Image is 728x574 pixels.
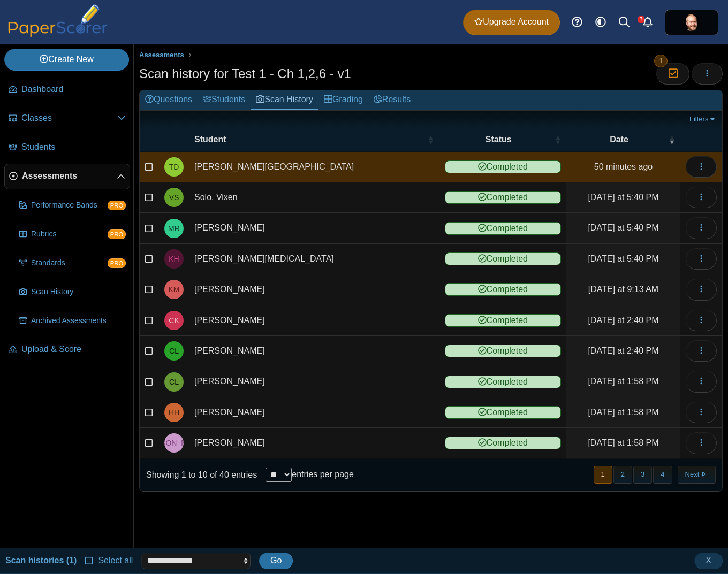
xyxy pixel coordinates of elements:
[653,466,672,484] button: 4
[588,223,658,232] time: Sep 30, 2025 at 5:40 PM
[633,466,652,484] button: 3
[593,466,716,484] nav: pagination
[169,286,180,293] span: Kaylie Morris
[588,408,658,417] time: Sep 28, 2025 at 1:58 PM
[189,336,439,366] td: [PERSON_NAME]
[94,556,133,565] span: Select all
[445,437,561,449] span: Completed
[4,337,130,363] a: Upload & Score
[4,135,130,160] a: Students
[21,141,126,153] span: Students
[683,14,700,31] img: ps.tT8F02tAweZgaXZc
[678,466,716,484] button: Next
[445,252,561,265] span: Completed
[169,255,179,263] span: Kyra Heyder
[588,377,658,386] time: Sep 28, 2025 at 1:58 PM
[140,459,257,491] div: Showing 1 to 10 of 40 entries
[706,556,711,565] span: X
[169,378,179,386] span: Colton Lukomski
[445,134,552,146] span: Status
[189,305,439,336] td: [PERSON_NAME]
[572,134,666,146] span: Date
[445,376,561,388] span: Completed
[613,466,632,484] button: 2
[687,114,719,125] a: Filters
[588,254,658,263] time: Sep 30, 2025 at 5:40 PM
[4,164,130,189] a: Assessments
[594,466,612,484] button: 1
[4,49,129,70] a: Create New
[4,4,111,37] img: PaperScorer
[669,134,675,145] span: Date : Activate to remove sorting
[665,10,718,35] a: ps.tT8F02tAweZgaXZc
[189,397,439,428] td: [PERSON_NAME]
[15,279,130,305] a: Scan History
[4,106,130,132] a: Classes
[259,553,293,569] button: Go
[108,229,126,239] span: PRO
[189,366,439,397] td: [PERSON_NAME]
[31,229,108,240] span: Rubrics
[588,193,658,202] time: Sep 30, 2025 at 5:40 PM
[694,553,723,569] button: Close
[588,438,658,447] time: Sep 28, 2025 at 1:58 PM
[654,55,668,67] span: 1
[683,14,700,31] span: Jefferson Bates
[108,258,126,268] span: PRO
[474,16,549,28] span: Upgrade Account
[15,193,130,218] a: Performance Bands PRO
[15,221,130,247] a: Rubrics PRO
[136,49,187,62] a: Assessments
[139,65,351,83] h1: Scan history for Test 1 - Ch 1,2,6 - v1
[189,274,439,305] td: [PERSON_NAME]
[31,316,126,326] span: Archived Assessments
[31,287,126,297] span: Scan History
[594,162,653,171] time: Sep 30, 2025 at 6:18 PM
[139,51,184,59] span: Assessments
[194,134,426,146] span: Student
[656,63,689,85] button: 1
[445,283,561,296] span: Completed
[143,439,204,447] span: Jayla Adams
[189,182,439,213] td: Solo, Vixen
[445,191,561,204] span: Completed
[270,556,282,565] span: Go
[140,90,198,110] a: Questions
[169,163,179,171] span: Troy Dawson
[636,11,659,34] a: Alerts
[555,134,561,145] span: Status : Activate to sort
[445,160,561,173] span: Completed
[168,225,180,232] span: Maddie Robson
[5,555,77,567] li: Scan histories (1)
[189,244,439,274] td: [PERSON_NAME][MEDICAL_DATA]
[445,222,561,235] span: Completed
[21,83,126,95] span: Dashboard
[4,29,111,39] a: PaperScorer
[189,428,439,458] td: [PERSON_NAME]
[198,90,251,110] a: Students
[251,90,318,110] a: Scan History
[169,347,179,355] span: Carter Ling
[189,152,439,182] td: [PERSON_NAME][GEOGRAPHIC_DATA]
[31,258,108,269] span: Standards
[318,90,368,110] a: Grading
[31,200,108,211] span: Performance Bands
[21,343,126,355] span: Upload & Score
[368,90,416,110] a: Results
[21,112,117,124] span: Classes
[445,314,561,327] span: Completed
[15,308,130,334] a: Archived Assessments
[4,77,130,103] a: Dashboard
[292,470,354,479] label: entries per page
[445,345,561,357] span: Completed
[588,346,658,355] time: Sep 28, 2025 at 2:40 PM
[108,201,126,210] span: PRO
[445,406,561,419] span: Completed
[428,134,434,145] span: Student : Activate to sort
[169,194,179,201] span: Vixen Solo
[169,409,179,416] span: Hannah Hurley
[169,317,179,324] span: Caitlyn Kiefer
[189,213,439,243] td: [PERSON_NAME]
[463,10,560,35] a: Upgrade Account
[588,285,658,294] time: Sep 29, 2025 at 9:13 AM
